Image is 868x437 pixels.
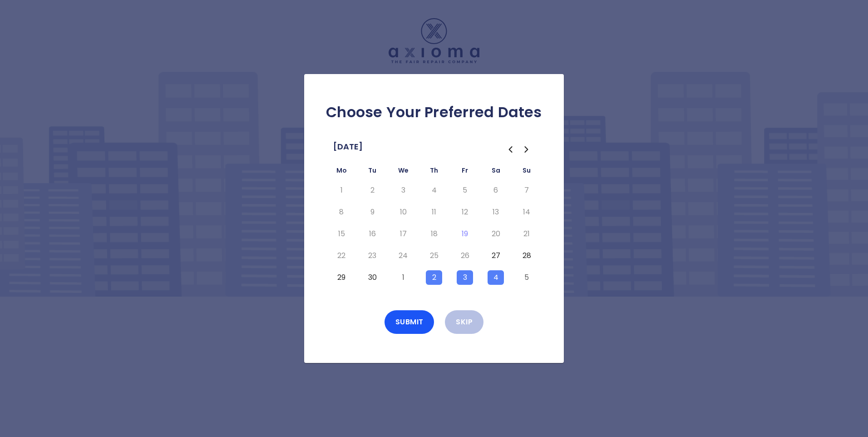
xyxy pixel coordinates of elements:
[395,227,411,241] button: Wednesday, September 17th, 2025
[357,165,388,179] th: Tuesday
[502,141,518,158] button: Go to the Previous Month
[426,248,442,263] button: Thursday, September 25th, 2025
[457,205,473,219] button: Friday, September 12th, 2025
[426,270,442,285] button: Thursday, October 2nd, 2025, selected
[518,270,535,285] button: Sunday, October 5th, 2025
[364,270,380,285] button: Tuesday, September 30th, 2025
[457,270,473,285] button: Friday, October 3rd, 2025, selected
[518,205,535,219] button: Sunday, September 14th, 2025
[445,310,483,334] button: Skip
[488,205,504,219] button: Saturday, September 13th, 2025
[518,183,535,198] button: Sunday, September 7th, 2025
[449,165,480,179] th: Friday
[419,165,449,179] th: Thursday
[333,205,350,219] button: Monday, September 8th, 2025
[385,310,434,334] button: Submit
[488,270,504,285] button: Saturday, October 4th, 2025, selected
[333,139,363,154] span: [DATE]
[333,183,350,198] button: Monday, September 1st, 2025
[457,227,473,241] button: Today, Friday, September 19th, 2025
[426,205,442,219] button: Thursday, September 11th, 2025
[333,270,350,285] button: Monday, September 29th, 2025
[457,248,473,263] button: Friday, September 26th, 2025
[518,141,535,158] button: Go to the Next Month
[364,205,380,219] button: Tuesday, September 9th, 2025
[326,165,357,179] th: Monday
[364,183,380,198] button: Tuesday, September 2nd, 2025
[518,227,535,241] button: Sunday, September 21st, 2025
[480,165,511,179] th: Saturday
[389,18,479,63] img: Logo
[488,248,504,263] button: Saturday, September 27th, 2025
[426,227,442,241] button: Thursday, September 18th, 2025
[319,103,549,121] h2: Choose Your Preferred Dates
[395,183,411,198] button: Wednesday, September 3rd, 2025
[395,270,411,285] button: Wednesday, October 1st, 2025
[511,165,542,179] th: Sunday
[326,165,542,288] table: September 2025
[333,248,350,263] button: Monday, September 22nd, 2025
[488,183,504,198] button: Saturday, September 6th, 2025
[395,248,411,263] button: Wednesday, September 24th, 2025
[426,183,442,198] button: Thursday, September 4th, 2025
[388,165,419,179] th: Wednesday
[457,183,473,198] button: Friday, September 5th, 2025
[364,248,380,263] button: Tuesday, September 23rd, 2025
[395,205,411,219] button: Wednesday, September 10th, 2025
[364,227,380,241] button: Tuesday, September 16th, 2025
[518,248,535,263] button: Sunday, September 28th, 2025
[488,227,504,241] button: Saturday, September 20th, 2025
[333,227,350,241] button: Monday, September 15th, 2025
